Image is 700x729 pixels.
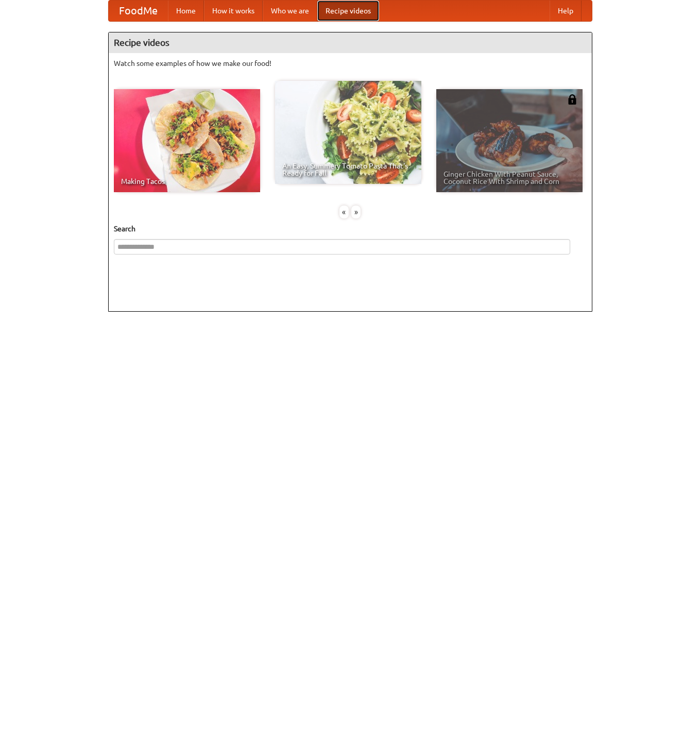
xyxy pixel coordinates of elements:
a: An Easy, Summery Tomato Pasta That's Ready for Fall [275,81,421,184]
a: How it works [204,1,263,21]
p: Watch some examples of how we make our food! [114,58,587,69]
h4: Recipe videos [109,32,592,53]
a: Home [168,1,204,21]
span: Making Tacos [121,178,253,185]
div: « [339,206,349,218]
a: FoodMe [109,1,168,21]
a: Recipe videos [317,1,379,21]
img: 483408.png [567,94,577,105]
span: An Easy, Summery Tomato Pasta That's Ready for Fall [282,162,414,177]
h5: Search [114,224,587,234]
a: Making Tacos [114,89,260,192]
a: Help [550,1,582,21]
div: » [351,206,361,218]
a: Who we are [263,1,317,21]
